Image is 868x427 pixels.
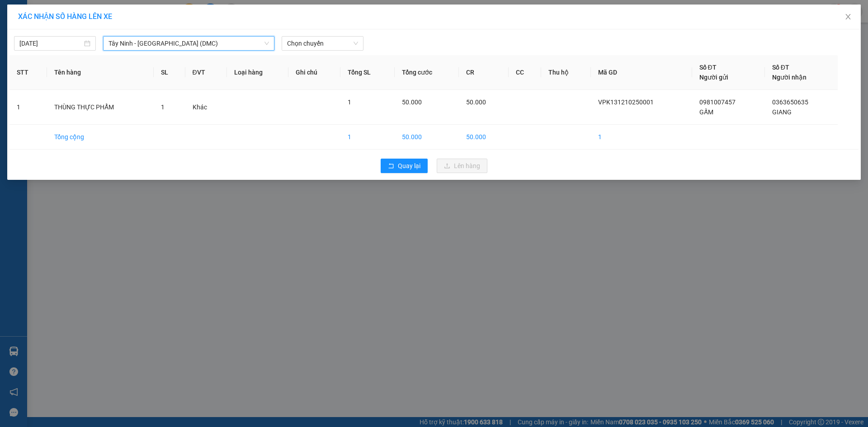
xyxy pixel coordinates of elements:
[108,37,269,50] span: Tây Ninh - Sài Gòn (DMC)
[11,11,57,56] img: logo.jpg
[835,5,861,30] button: Close
[11,66,83,80] b: GỬI : PV K13
[395,55,459,90] th: Tổng cước
[47,125,154,150] td: Tổng cộng
[699,74,728,81] span: Người gửi
[9,55,47,90] th: STT
[340,125,394,150] td: 1
[459,125,508,150] td: 50.000
[287,37,358,50] span: Chọn chuyến
[340,55,394,90] th: Tổng SL
[154,55,185,90] th: SL
[47,90,154,125] td: THÙNG THỰC PHẨM
[288,55,340,90] th: Ghi chú
[388,163,394,170] span: rollback
[772,74,807,81] span: Người nhận
[264,41,269,46] span: down
[437,159,487,173] button: uploadLên hàng
[772,99,808,106] span: 0363650635
[19,38,82,48] input: 12/10/2025
[18,12,112,21] span: XÁC NHẬN SỐ HÀNG LÊN XE
[699,99,736,106] span: 0981007457
[85,33,378,45] li: Hotline: 1900 8153
[381,159,428,173] button: rollbackQuay lại
[185,55,227,90] th: ĐVT
[402,99,422,106] span: 50.000
[161,103,165,111] span: 1
[772,108,792,116] span: GIANG
[395,125,459,150] td: 50.000
[348,99,351,106] span: 1
[772,64,789,71] span: Số ĐT
[844,13,852,20] span: close
[591,125,692,150] td: 1
[699,108,713,116] span: GẤM
[598,99,654,106] span: VPK131210250001
[541,55,591,90] th: Thu hộ
[699,64,717,71] span: Số ĐT
[227,55,289,90] th: Loại hàng
[591,55,692,90] th: Mã GD
[47,55,154,90] th: Tên hàng
[509,55,541,90] th: CC
[9,90,47,125] td: 1
[85,22,378,33] li: [STREET_ADDRESS][PERSON_NAME]. [GEOGRAPHIC_DATA], Tỉnh [GEOGRAPHIC_DATA]
[398,161,420,171] span: Quay lại
[459,55,508,90] th: CR
[185,90,227,125] td: Khác
[466,99,486,106] span: 50.000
